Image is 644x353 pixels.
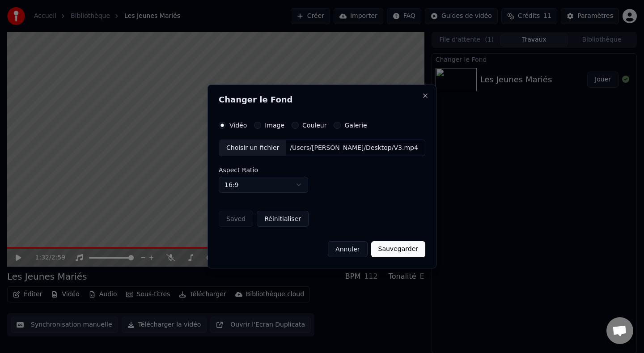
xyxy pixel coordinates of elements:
button: Sauvegarder [371,241,425,257]
label: Couleur [302,122,326,128]
button: Annuler [328,241,367,257]
label: Vidéo [229,122,247,128]
h2: Changer le Fond [219,96,425,104]
div: Choisir un fichier [219,140,286,156]
label: Image [265,122,284,128]
div: /Users/[PERSON_NAME]/Desktop/V3.mp4 [286,144,421,153]
button: Réinitialiser [257,211,309,227]
label: Galerie [344,122,367,128]
label: Aspect Ratio [219,167,425,173]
